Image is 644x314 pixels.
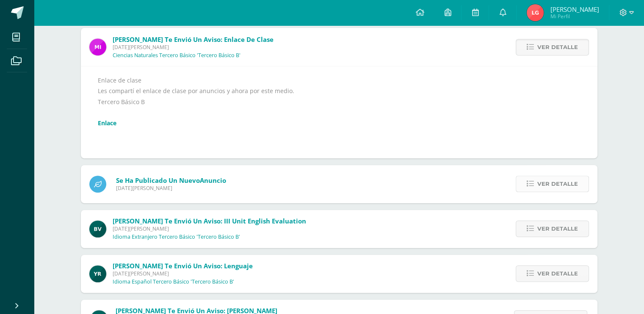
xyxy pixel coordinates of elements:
span: [DATE][PERSON_NAME] [113,44,274,51]
span: Ver detalle [537,39,578,55]
p: Idioma Extranjero Tercero Básico 'Tercero Básico B' [113,234,240,240]
div: Enlace de clase Les compartí el enlace de clase por anuncios y ahora por este medio. Tercero Bási... [98,75,580,149]
img: 07bdc07b5f7a5bb3996481c5c7550e72.png [89,220,106,237]
a: Enlace [98,119,116,127]
span: Mi Perfil [550,13,599,20]
p: Ciencias Naturales Tercero Básico 'Tercero Básico B' [113,52,240,59]
span: [DATE][PERSON_NAME] [116,185,226,192]
span: [DATE][PERSON_NAME] [113,270,253,277]
img: 68f22fc691a25975abbfbeab9e04d97e.png [527,4,544,21]
img: 765d7ba1372dfe42393184f37ff644ec.png [89,265,106,282]
span: [PERSON_NAME] te envió un aviso: Enlace de clase [113,35,274,44]
span: Ver detalle [537,221,578,237]
span: Ver detalle [537,266,578,281]
span: Anuncio [200,176,226,185]
span: Se ha publicado un nuevo [116,176,226,185]
span: [DATE][PERSON_NAME] [113,225,306,232]
span: [PERSON_NAME] te envió un aviso: Lenguaje [113,262,253,270]
p: Idioma Español Tercero Básico 'Tercero Básico B' [113,278,234,285]
span: [PERSON_NAME] te envió un aviso: III Unit English Evaluation [113,217,306,225]
span: [PERSON_NAME] [550,5,599,14]
span: Ver detalle [537,176,578,192]
img: e71b507b6b1ebf6fbe7886fc31de659d.png [89,39,106,55]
